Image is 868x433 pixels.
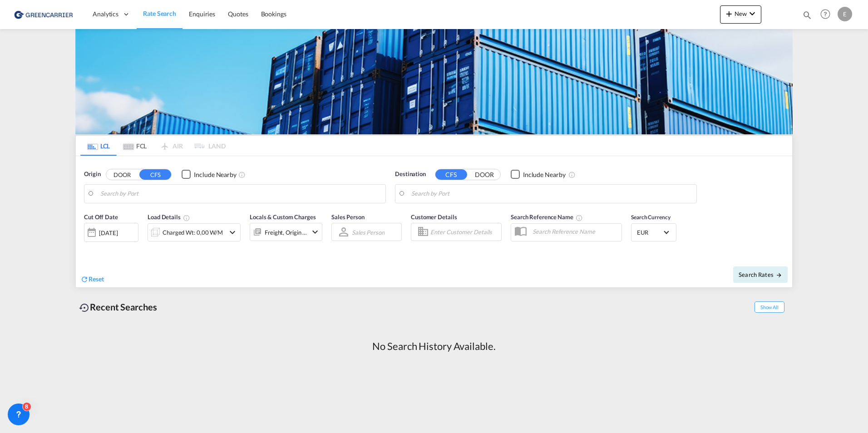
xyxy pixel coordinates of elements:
[250,213,316,221] span: Locals & Custom Charges
[372,340,495,354] div: No Search History Available.
[228,10,248,18] span: Quotes
[636,226,671,239] md-select: Select Currency: € EUREuro
[250,223,322,241] div: Freight Origin Destinationicon-chevron-down
[189,10,215,18] span: Enquiries
[79,302,90,313] md-icon: icon-backup-restore
[430,225,498,239] input: Enter Customer Details
[75,29,793,134] img: GreenCarrierFCL_LCL.png
[194,170,237,179] div: Include Nearby
[435,169,467,180] button: CFS
[733,266,788,283] button: Search Ratesicon-arrow-right
[148,223,241,241] div: Charged Wt: 0,00 W/Micon-chevron-down
[84,213,118,221] span: Cut Off Date
[163,226,223,239] div: Charged Wt: 0,00 W/M
[183,214,190,221] md-icon: Chargeable Weight
[838,7,852,21] div: E
[739,271,782,278] span: Search Rates
[80,136,226,156] md-pagination-wrapper: Use the left and right arrow keys to navigate between tabs
[117,136,153,156] md-tab-item: FCL
[148,213,190,221] span: Load Details
[84,223,138,242] div: [DATE]
[84,170,100,179] span: Origin
[89,275,104,283] span: Reset
[265,226,307,239] div: Freight Origin Destination
[523,170,566,179] div: Include Nearby
[182,170,237,179] md-checkbox: Checkbox No Ink
[637,228,662,236] span: EUR
[631,214,671,221] span: Search Currency
[80,275,104,285] div: icon-refreshReset
[310,226,321,237] md-icon: icon-chevron-down
[143,10,176,17] span: Rate Search
[93,10,118,19] span: Analytics
[14,4,75,25] img: 1378a7308afe11ef83610d9e779c6b34.png
[469,169,500,180] button: DOOR
[139,169,171,180] button: CFS
[747,8,758,19] md-icon: icon-chevron-down
[724,10,758,17] span: New
[75,297,161,317] div: Recent Searches
[80,275,89,283] md-icon: icon-refresh
[351,226,385,239] md-select: Sales Person
[528,225,621,238] input: Search Reference Name
[411,187,692,201] input: Search by Port
[76,156,792,287] div: Origin DOOR CFS Checkbox No InkUnchecked: Ignores neighbouring ports when fetching rates.Checked ...
[511,170,566,179] md-checkbox: Checkbox No Ink
[776,272,782,278] md-icon: icon-arrow-right
[106,169,138,180] button: DOOR
[576,214,583,221] md-icon: Your search will be saved by the below given name
[80,136,117,156] md-tab-item: LCL
[802,10,812,24] div: icon-magnify
[720,5,761,24] button: icon-plus 400-fgNewicon-chevron-down
[261,10,286,18] span: Bookings
[411,213,457,221] span: Customer Details
[227,227,238,238] md-icon: icon-chevron-down
[100,187,381,201] input: Search by Port
[802,10,812,20] md-icon: icon-magnify
[511,213,583,221] span: Search Reference Name
[818,6,833,22] span: Help
[724,8,735,19] md-icon: icon-plus 400-fg
[568,171,576,178] md-icon: Unchecked: Ignores neighbouring ports when fetching rates.Checked : Includes neighbouring ports w...
[84,241,91,253] md-datepicker: Select
[395,170,426,179] span: Destination
[331,213,365,221] span: Sales Person
[755,301,784,313] span: Show All
[99,229,118,237] div: [DATE]
[818,6,838,23] div: Help
[238,171,246,178] md-icon: Unchecked: Ignores neighbouring ports when fetching rates.Checked : Includes neighbouring ports w...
